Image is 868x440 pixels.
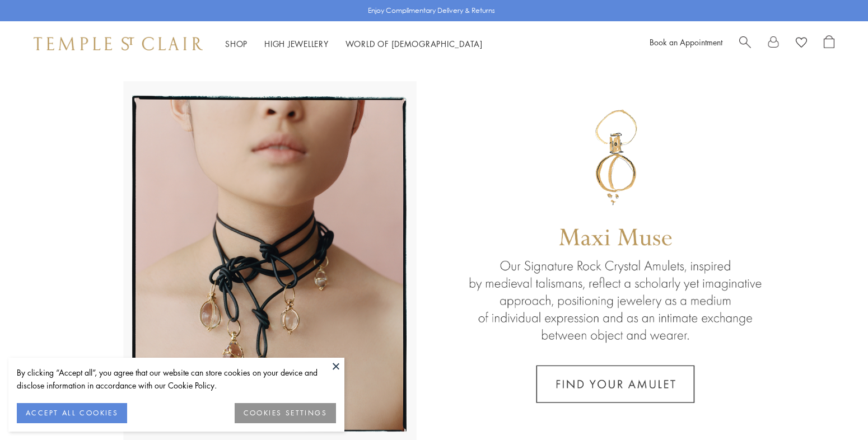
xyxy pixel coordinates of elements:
[368,5,495,16] p: Enjoy Complimentary Delivery & Returns
[346,38,483,49] a: World of [DEMOGRAPHIC_DATA]World of [DEMOGRAPHIC_DATA]
[796,35,807,52] a: View Wishlist
[650,36,722,48] a: Book an Appointment
[264,38,329,49] a: High JewelleryHigh Jewellery
[17,403,127,423] button: ACCEPT ALL COOKIES
[235,403,336,423] button: COOKIES SETTINGS
[17,366,336,392] div: By clicking “Accept all”, you agree that our website can store cookies on your device and disclos...
[739,35,751,52] a: Search
[34,37,203,50] img: Temple St. Clair
[824,35,834,52] a: Open Shopping Bag
[812,387,857,429] iframe: Gorgias live chat messenger
[225,37,483,51] nav: Main navigation
[225,38,248,49] a: ShopShop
